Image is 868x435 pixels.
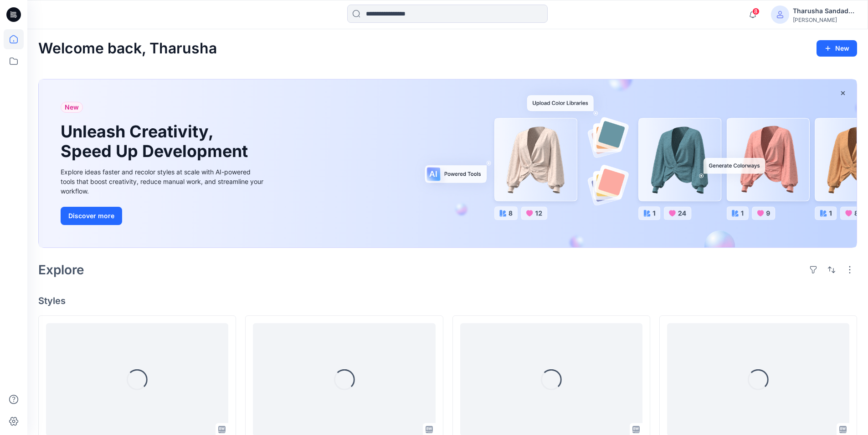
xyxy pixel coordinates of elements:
[61,167,266,196] div: Explore ideas faster and recolor styles at scale with AI-powered tools that boost creativity, red...
[817,40,857,57] button: New
[61,122,252,161] h1: Unleash Creativity, Speed Up Development
[65,102,79,113] span: New
[793,16,857,23] div: [PERSON_NAME]
[61,207,266,225] a: Discover more
[61,207,122,225] button: Discover more
[38,262,84,277] h2: Explore
[793,5,857,16] div: Tharusha Sandadeepa
[776,11,784,18] svg: avatar
[38,295,857,306] h4: Styles
[38,40,217,57] h2: Welcome back, Tharusha
[752,8,760,15] span: 8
